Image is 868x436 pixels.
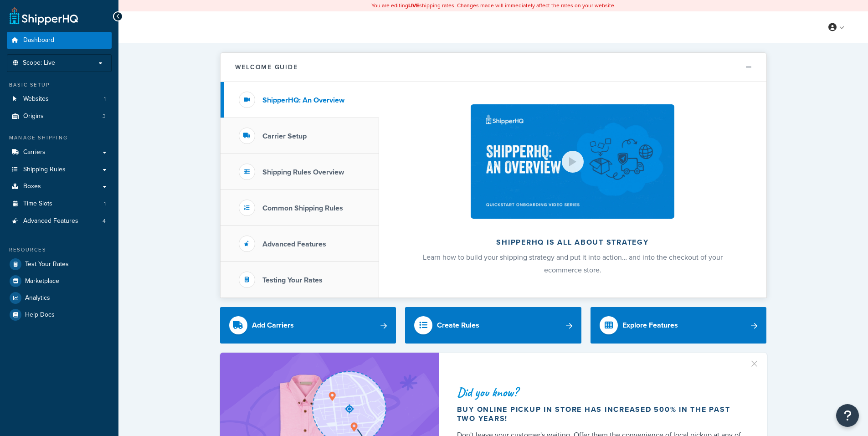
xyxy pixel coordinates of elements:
a: Create Rules [405,307,581,344]
span: Websites [23,95,49,103]
li: Time Slots [7,195,112,212]
span: Dashboard [23,36,54,44]
div: Add Carriers [252,319,294,332]
a: Dashboard [7,32,112,49]
a: Help Docs [7,307,112,323]
span: Carriers [23,149,46,156]
a: Time Slots1 [7,195,112,212]
li: Origins [7,108,112,125]
span: Learn how to build your shipping strategy and put it into action… and into the checkout of your e... [423,252,723,275]
a: Test Your Rates [7,256,112,272]
span: Test Your Rates [25,261,69,268]
span: 1 [104,200,106,208]
span: Marketplace [25,277,59,285]
img: ShipperHQ is all about strategy [471,104,674,219]
div: Manage Shipping [7,134,112,142]
a: Origins3 [7,108,112,125]
span: 4 [103,217,106,225]
div: Buy online pickup in store has increased 500% in the past two years! [457,405,745,423]
a: Marketplace [7,273,112,289]
span: Origins [23,113,44,120]
button: Open Resource Center [836,404,859,427]
span: Analytics [25,294,50,302]
b: LIVE [408,1,419,10]
h2: Welcome Guide [235,64,298,71]
span: Shipping Rules [23,166,66,174]
h3: ShipperHQ: An Overview [262,96,344,104]
div: Create Rules [437,319,479,332]
a: Carriers [7,144,112,161]
h3: Common Shipping Rules [262,204,343,212]
a: Advanced Features4 [7,213,112,230]
span: Scope: Live [23,59,55,67]
a: Shipping Rules [7,161,112,178]
a: Analytics [7,290,112,306]
li: Websites [7,91,112,108]
li: Advanced Features [7,213,112,230]
button: Welcome Guide [221,53,766,82]
span: Boxes [23,183,41,190]
span: Advanced Features [23,217,78,225]
div: Explore Features [622,319,678,332]
h3: Carrier Setup [262,132,307,140]
a: Explore Features [591,307,767,344]
div: Did you know? [457,386,745,399]
span: Help Docs [25,311,55,319]
span: Time Slots [23,200,52,208]
a: Websites1 [7,91,112,108]
h2: ShipperHQ is all about strategy [403,238,742,246]
div: Resources [7,246,112,254]
a: Add Carriers [220,307,396,344]
a: Boxes [7,178,112,195]
div: Basic Setup [7,81,112,89]
span: 3 [103,113,106,120]
span: 1 [104,95,106,103]
h3: Testing Your Rates [262,276,323,284]
h3: Shipping Rules Overview [262,168,344,176]
h3: Advanced Features [262,240,326,248]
